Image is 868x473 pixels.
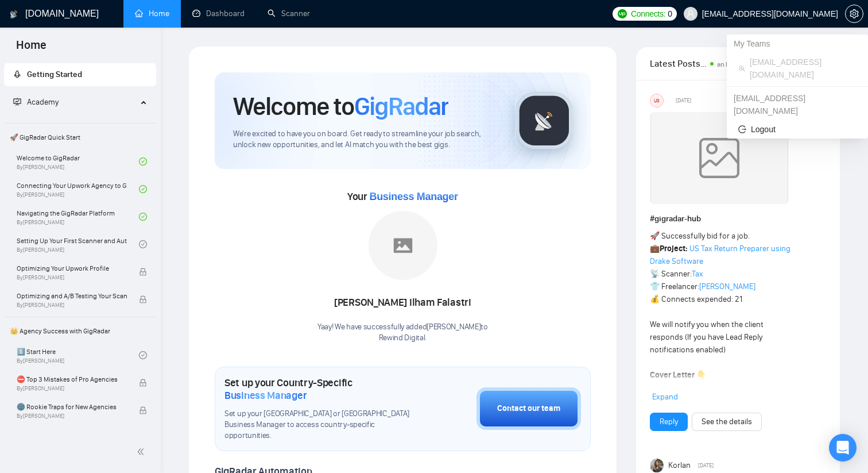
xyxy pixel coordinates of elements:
[727,89,868,120] div: lainyann98@gmail.com
[192,9,245,18] a: dashboardDashboard
[829,434,857,462] div: Open Intercom Messenger
[631,7,665,20] span: Connects:
[4,63,156,86] li: Getting Started
[7,37,56,61] span: Home
[738,123,857,136] span: Logout
[516,92,573,149] img: gigradar-logo.png
[668,459,691,472] span: Korlan
[668,7,672,20] span: 0
[369,191,458,202] span: Business Manager
[233,129,497,151] span: We're excited to have you on board. Get ready to streamline your job search, unlock new opportuni...
[139,295,147,303] span: lock
[652,392,678,402] span: Expand
[139,185,147,193] span: check-circle
[13,97,59,107] span: Academy
[137,446,148,457] span: double-left
[650,413,688,431] button: Reply
[317,333,488,344] p: Rewind Digital .
[317,322,488,344] div: Yaay! We have successfully added [PERSON_NAME] to
[139,379,147,387] span: lock
[660,416,678,428] a: Reply
[135,9,169,18] a: homeHome
[17,149,139,174] a: Welcome to GigRadarBy[PERSON_NAME]
[738,125,746,133] span: logout
[717,60,753,68] span: an hour ago
[750,56,857,81] span: [EMAIL_ADDRESS][DOMAIN_NAME]
[699,282,755,291] a: [PERSON_NAME]
[476,387,581,430] button: Contact our team
[702,416,752,428] a: See the details
[17,290,127,302] span: Optimizing and A/B Testing Your Scanner for Better Results
[660,244,688,253] strong: Project:
[650,94,663,107] div: US
[5,320,155,343] span: 👑 Agency Success with GigRadar
[676,95,691,106] span: [DATE]
[845,9,863,18] a: setting
[5,126,155,149] span: 🚀 GigRadar Quick Start
[268,9,310,18] a: searchScanner
[497,402,560,415] div: Contact our team
[224,409,419,441] span: Set up your [GEOGRAPHIC_DATA] or [GEOGRAPHIC_DATA] Business Manager to access country-specific op...
[10,5,18,24] img: logo
[139,406,147,414] span: lock
[17,204,139,229] a: Navigating the GigRadar PlatformBy[PERSON_NAME]
[369,211,437,280] img: placeholder.png
[224,389,307,402] span: Business Manager
[13,70,21,78] span: rocket
[845,5,863,23] button: setting
[846,9,863,18] span: setting
[17,429,127,440] span: ☠️ Fatal Traps for Solo Freelancers
[13,98,21,106] span: fund-projection-screen
[650,112,788,204] img: weqQh+iSagEgQAAAABJRU5ErkJggg==
[650,213,826,225] h1: # gigradar-hub
[17,385,127,392] span: By [PERSON_NAME]
[692,413,762,431] button: See the details
[317,293,488,313] div: [PERSON_NAME] Ilham Falastri
[698,460,714,471] span: [DATE]
[17,302,127,309] span: By [PERSON_NAME]
[17,343,139,368] a: 1️⃣ Start HereBy[PERSON_NAME]
[139,157,147,166] span: check-circle
[650,244,790,266] a: US Tax Return Preparer using Drake Software
[738,65,745,72] span: team
[347,190,458,203] span: Your
[17,263,127,274] span: Optimizing Your Upwork Profile
[17,413,127,420] span: By [PERSON_NAME]
[27,97,59,107] span: Academy
[139,351,147,359] span: check-circle
[27,70,82,79] span: Getting Started
[650,459,664,472] img: Korlan
[354,91,448,122] span: GigRadar
[650,56,707,71] span: Latest Posts from the GigRadar Community
[17,401,127,413] span: 🌚 Rookie Traps for New Agencies
[618,9,627,18] img: upwork-logo.png
[224,376,419,402] h1: Set up your Country-Specific
[727,34,868,53] div: My Teams
[687,10,695,18] span: user
[139,240,147,248] span: check-circle
[692,269,703,279] a: Tax
[139,213,147,221] span: check-circle
[139,268,147,276] span: lock
[233,91,448,122] h1: Welcome to
[17,232,139,257] a: Setting Up Your First Scanner and Auto-BidderBy[PERSON_NAME]
[17,274,127,281] span: By [PERSON_NAME]
[17,374,127,385] span: ⛔ Top 3 Mistakes of Pro Agencies
[17,176,139,202] a: Connecting Your Upwork Agency to GigRadarBy[PERSON_NAME]
[650,370,706,380] strong: Cover Letter 👇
